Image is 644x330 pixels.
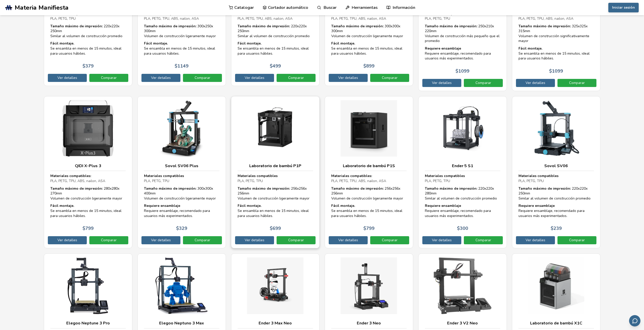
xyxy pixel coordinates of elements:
[578,186,580,191] font: x
[432,80,452,85] font: Ver detalles
[291,24,297,29] font: 220
[270,63,273,69] font: $
[432,238,452,243] font: Ver detalles
[518,24,571,29] font: Tamaño máximo de impresión:
[331,196,403,201] font: Volumen de construcción ligeramente mayor
[512,96,600,248] a: Sovol SV06Materiales compatiblesPLA, PETG, TPUTamaño máximo de impresión: 220x220x 250mmSimilar a...
[552,68,563,74] font: 1099
[357,320,381,326] font: Ender 3 Neo
[85,225,94,231] font: 799
[195,238,210,243] font: Comparar
[518,179,544,183] font: PLA, PETG, TPU
[422,236,461,244] a: Ver detalles
[112,24,118,29] font: 220
[518,29,525,33] font: 315
[144,191,150,196] font: 400
[608,3,639,12] button: Iniciar sesión
[425,24,477,29] font: Tamaño máximo de impresión:
[518,46,542,51] font: Fácil montaje.
[392,186,399,191] font: 256
[569,238,585,243] font: Comparar
[205,24,211,29] font: 250
[391,24,392,29] font: x
[101,238,117,243] font: Comparar
[270,225,273,231] font: $
[50,34,122,38] font: Similar al volumen de construcción promedio
[238,203,261,208] font: Fácil montaje.
[455,68,458,74] font: $
[425,16,450,21] font: PLA, PETG, TPU
[422,79,461,87] a: Ver detalles
[238,29,244,33] font: 250
[179,225,187,231] font: 329
[484,186,486,191] font: x
[337,29,343,33] font: mm
[431,191,437,196] font: mm
[89,74,128,82] a: Comparar
[56,191,62,196] font: mm
[382,75,398,80] font: Comparar
[144,179,169,183] font: PLA, PETG, TPU
[141,74,180,82] a: Ver detalles
[544,163,568,169] font: Sovol SV06
[492,24,494,29] font: x
[478,24,484,29] font: 250
[475,80,491,85] font: Comparar
[144,196,216,201] font: Volumen de construcción ligeramente mayor
[89,236,128,244] a: Comparar
[586,24,588,29] font: x
[82,63,85,69] font: $
[50,208,121,218] font: Se ensambla en menos de 15 minutos, ideal para usuarios hábiles.
[44,96,132,248] a: QIDI X-Plus 3Materiales compatibles:PLA, PETG, TPU, ABS, nailon, ASATamaño máximo de impresión: 2...
[112,186,118,191] font: 280
[572,24,578,29] font: 325
[425,51,491,61] font: Requiere ensamblaje, recomendado para usuarios más experimentados.
[478,186,484,191] font: 220
[144,24,196,29] font: Tamaño máximo de impresión:
[238,173,278,178] font: Materiales compatibles
[484,24,486,29] font: x
[50,41,74,46] font: Fácil montaje.
[518,196,591,201] font: Similar al volumen de construcción promedio
[183,236,222,244] a: Comparar
[205,186,211,191] font: 300
[175,63,177,69] font: $
[464,79,503,87] a: Comparar
[238,16,293,21] font: PLA, PETG, TPU, ABS, nailon, ASA
[235,236,274,244] a: Ver detalles
[273,225,281,231] font: 699
[518,208,585,218] font: Requiere ensamblaje, recomendado para usuarios más experimentados.
[195,75,210,80] font: Comparar
[288,75,304,80] font: Comparar
[331,29,337,33] font: 300
[382,238,398,243] font: Comparar
[144,46,215,56] font: Se ensambla en menos de 15 minutos, ideal para usuarios hábiles.
[425,179,450,183] font: PLA, PETG, TPU
[425,203,461,208] font: Requiere ensamblaje
[118,186,119,191] font: x
[518,51,590,61] font: Se ensambla en menos de 15 minutos, ideal para usuarios hábiles.
[144,41,168,46] font: Fácil montaje.
[458,68,469,74] font: 1099
[329,236,368,244] a: Ver detalles
[525,29,530,33] font: mm
[203,186,205,191] font: x
[50,16,76,21] font: PLA, PETG, TPU
[530,320,582,326] font: Laboratorio de bambú X1C
[245,75,264,80] font: Ver detalles
[492,186,494,191] font: x
[234,5,254,10] font: Catalogar
[343,163,395,169] font: Laboratorio de bambú P1S
[144,186,196,191] font: Tamaño máximo de impresión:
[151,238,171,243] font: Ver detalles
[50,186,103,191] font: Tamaño máximo de impresión:
[144,208,210,218] font: Requiere ensamblaje, recomendado para usuarios más experimentados.
[66,320,110,326] font: Elegoo Neptune 3 Pro
[578,24,580,29] font: x
[288,238,304,243] font: Comparar
[331,203,355,208] font: Fácil montaje.
[518,34,589,43] font: Volumen de construcción significativamente mayor
[82,225,85,231] font: $
[518,186,571,191] font: Tamaño máximo de impresión:
[50,29,56,33] font: 250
